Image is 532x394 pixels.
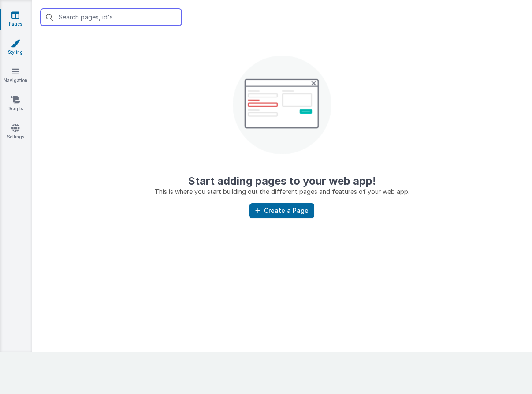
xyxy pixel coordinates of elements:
input: Search pages, id's ... [41,9,182,26]
button: Create a Page [249,203,314,218]
strong: Start adding pages to your web app! [188,175,376,187]
p: This is where you start building out the different pages and features of your web app. [32,187,532,196]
